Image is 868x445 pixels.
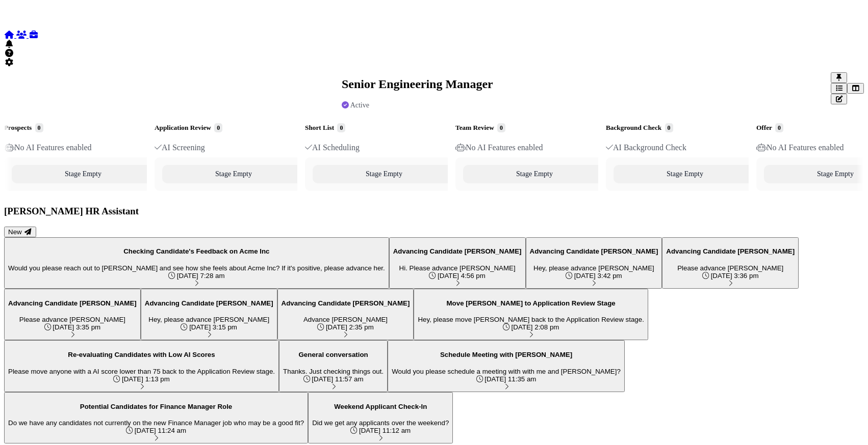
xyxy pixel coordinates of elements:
[305,124,360,132] h5: Short List
[122,375,170,383] time: [DATE] 1:13 pm
[756,143,844,152] span: No AI Features enabled
[414,289,648,340] button: Move [PERSON_NAME] to Application Review Stage Hey, please move [PERSON_NAME] back to the Applica...
[4,206,864,217] h3: [PERSON_NAME] HR Assistant
[8,403,304,410] h4: Potential Candidates for Finance Manager Role
[303,316,388,323] span: Advance [PERSON_NAME]
[342,77,493,91] h2: Senior Engineering Manager
[308,392,453,443] button: Weekend Applicant Check-In Did we get any applicants over the weekend? [DATE] 11:12 am
[4,227,36,237] button: New
[512,323,559,331] time: [DATE] 2:08 pm
[399,264,516,272] span: Hi. Please advance [PERSON_NAME]
[392,368,621,375] span: Would you please schedule a meeting with with me and [PERSON_NAME]?
[606,124,686,132] h5: Background Check
[667,170,703,178] span: Stage Empty
[662,237,799,289] button: Advancing Candidate [PERSON_NAME] Please advance [PERSON_NAME] [DATE] 3:36 pm
[283,351,384,358] h4: General conversation
[484,375,536,383] time: [DATE] 11:35 am
[337,123,345,132] span: 0
[279,340,388,392] button: General conversation Thanks. Just checking things out. [DATE] 11:57 am
[388,340,625,392] button: Schedule Meeting with [PERSON_NAME] Would you please schedule a meeting with with me and [PERSON_...
[326,323,374,331] time: [DATE] 2:35 pm
[677,264,783,272] span: Please advance [PERSON_NAME]
[666,247,795,255] h4: Advancing Candidate [PERSON_NAME]
[141,289,277,340] button: Advancing Candidate [PERSON_NAME] Hey, please advance [PERSON_NAME] [DATE] 3:15 pm
[366,170,402,178] span: Stage Empty
[4,392,308,443] button: Potential Candidates for Finance Manager Role Do we have any candidates not currently on the new ...
[4,143,92,152] span: No AI Features enabled
[418,299,644,307] h4: Move [PERSON_NAME] to Application Review Stage
[4,340,279,392] button: Re-evaluating Candidates with Low AI Scores Please move anyone with a AI score lower than 75 back...
[8,247,385,255] h4: Checking Candidate's Feedback on Acme Inc
[665,123,673,132] span: 0
[35,123,43,132] span: 0
[574,272,622,280] time: [DATE] 3:42 pm
[8,299,137,307] h4: Advancing Candidate [PERSON_NAME]
[4,289,141,340] button: Advancing Candidate [PERSON_NAME] Please advance [PERSON_NAME] [DATE] 3:35 pm
[711,272,759,280] time: [DATE] 3:36 pm
[530,247,658,255] h4: Advancing Candidate [PERSON_NAME]
[177,272,225,280] time: [DATE] 7:28 am
[817,170,854,178] span: Stage Empty
[438,272,486,280] time: [DATE] 4:56 pm
[393,247,522,255] h4: Advancing Candidate [PERSON_NAME]
[312,419,449,427] span: Did we get any applicants over the weekend?
[65,170,101,178] span: Stage Empty
[8,368,275,375] span: Please move anyone with a AI score lower than 75 back to the Application Review stage.
[4,124,92,132] h5: Prospects
[606,143,686,152] span: AI Background Check
[305,143,360,152] span: AI Scheduling
[418,316,644,323] span: Hey, please move [PERSON_NAME] back to the Application Review stage.
[312,375,363,383] time: [DATE] 11:57 am
[282,299,410,307] h4: Advancing Candidate [PERSON_NAME]
[8,264,385,272] span: Would you please reach out to [PERSON_NAME] and see how she feels about Acme Inc? If it's positiv...
[533,264,654,272] span: Hey, please advance [PERSON_NAME]
[455,124,543,132] h5: Team Review
[389,237,526,289] button: Advancing Candidate [PERSON_NAME] Hi. Please advance [PERSON_NAME] [DATE] 4:56 pm
[8,228,32,236] div: New
[775,123,783,132] span: 0
[342,101,369,109] div: Active
[8,419,304,427] span: Do we have any candidates not currently on the new Finance Manager job who may be a good fit?
[148,316,269,323] span: Hey, please advance [PERSON_NAME]
[214,123,222,132] span: 0
[189,323,237,331] time: [DATE] 3:15 pm
[145,299,273,307] h4: Advancing Candidate [PERSON_NAME]
[19,316,125,323] span: Please advance [PERSON_NAME]
[312,403,449,410] h4: Weekend Applicant Check-In
[53,323,100,331] time: [DATE] 3:35 pm
[215,170,252,178] span: Stage Empty
[155,143,205,152] span: AI Screening
[516,170,553,178] span: Stage Empty
[455,143,543,152] span: No AI Features enabled
[8,351,275,358] h4: Re-evaluating Candidates with Low AI Scores
[4,237,389,289] button: Checking Candidate's Feedback on Acme Inc Would you please reach out to [PERSON_NAME] and see how...
[283,368,384,375] span: Thanks. Just checking things out.
[756,124,844,132] h5: Offer
[359,427,411,434] time: [DATE] 11:12 am
[526,237,662,289] button: Advancing Candidate [PERSON_NAME] Hey, please advance [PERSON_NAME] [DATE] 3:42 pm
[497,123,505,132] span: 0
[277,289,414,340] button: Advancing Candidate [PERSON_NAME] Advance [PERSON_NAME] [DATE] 2:35 pm
[135,427,186,434] time: [DATE] 11:24 am
[155,124,221,132] h5: Application Review
[392,351,621,358] h4: Schedule Meeting with [PERSON_NAME]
